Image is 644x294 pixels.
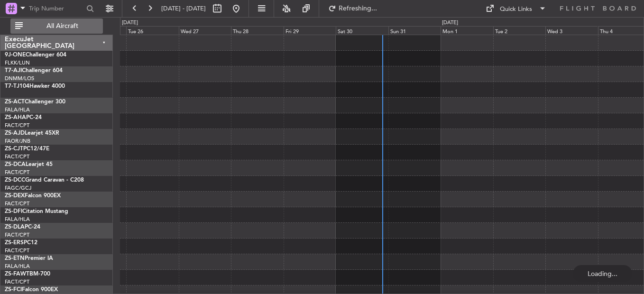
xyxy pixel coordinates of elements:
a: ZS-FCIFalcon 900EX [5,287,58,293]
a: ZS-DLAPC-24 [5,224,40,230]
div: Wed 27 [179,26,231,35]
span: ZS-ERS [5,240,24,246]
div: Sun 31 [388,26,441,35]
div: Mon 1 [441,26,493,35]
a: ZS-AJDLearjet 45XR [5,130,59,136]
a: FLKK/LUN [5,59,30,66]
span: ZS-ETN [5,256,25,261]
a: FACT/CPT [5,169,29,176]
span: ZS-DCC [5,177,25,183]
a: FACT/CPT [5,153,29,160]
div: Fri 29 [284,26,336,35]
button: Refreshing... [324,1,381,16]
a: FACT/CPT [5,231,29,239]
input: Trip Number [29,1,83,16]
span: ZS-FCI [5,287,22,293]
span: ZS-ACT [5,99,25,105]
span: T7-TJ104 [5,83,29,89]
button: Quick Links [481,1,551,16]
a: FALA/HLA [5,106,30,113]
span: ZS-AJD [5,130,25,136]
span: T7-AJI [5,68,22,73]
span: ZS-DEX [5,193,25,199]
a: ZS-ACTChallenger 300 [5,99,65,105]
div: [DATE] [122,19,138,27]
a: ZS-DCCGrand Caravan - C208 [5,177,84,183]
a: FALA/HLA [5,263,30,270]
a: ZS-ETNPremier IA [5,256,53,261]
span: ZS-AHA [5,115,26,120]
div: Wed 3 [545,26,598,35]
span: 9J-ONE [5,52,26,58]
a: ZS-DFICitation Mustang [5,209,68,214]
span: ZS-DLA [5,224,25,230]
a: ZS-ERSPC12 [5,240,37,246]
button: All Aircraft [10,18,103,34]
a: FACT/CPT [5,122,29,129]
div: Thu 28 [231,26,283,35]
div: Tue 2 [493,26,545,35]
div: Quick Links [500,5,532,14]
a: DNMM/LOS [5,75,34,82]
div: Loading... [573,265,632,282]
div: [DATE] [442,19,458,27]
a: FAOR/JNB [5,138,30,145]
span: ZS-DCA [5,162,26,167]
a: FACT/CPT [5,247,29,254]
span: [DATE] - [DATE] [161,4,206,13]
div: Sat 30 [336,26,388,35]
a: ZS-DCALearjet 45 [5,162,53,167]
a: ZS-CJTPC12/47E [5,146,49,152]
span: ZS-FAW [5,271,26,277]
a: FACT/CPT [5,278,29,285]
span: ZS-DFI [5,209,22,214]
a: ZS-FAWTBM-700 [5,271,50,277]
a: FAGC/GCJ [5,184,31,192]
a: ZS-DEXFalcon 900EX [5,193,61,199]
a: FALA/HLA [5,216,30,223]
span: All Aircraft [25,23,100,29]
a: ZS-AHAPC-24 [5,115,42,120]
span: ZS-CJT [5,146,23,152]
div: Tue 26 [126,26,178,35]
a: T7-TJ104Hawker 4000 [5,83,65,89]
a: T7-AJIChallenger 604 [5,68,63,73]
a: FACT/CPT [5,200,29,207]
a: 9J-ONEChallenger 604 [5,52,66,58]
span: Refreshing... [338,5,378,12]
